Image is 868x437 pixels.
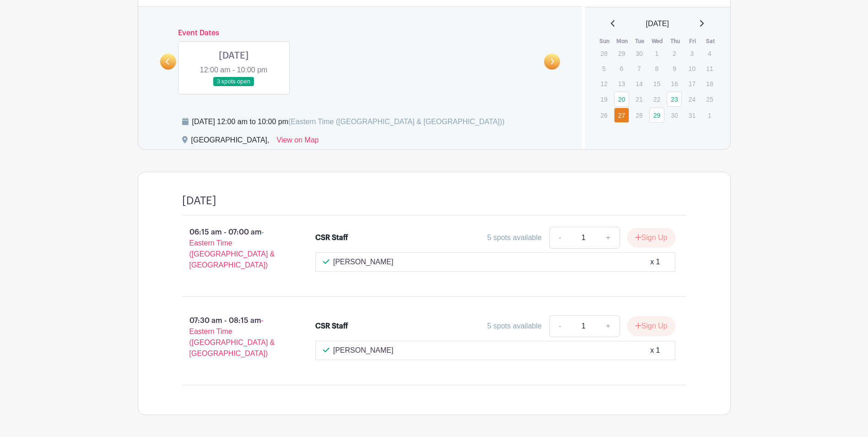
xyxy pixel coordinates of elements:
[649,37,667,46] th: Wed
[631,61,647,76] p: 7
[631,76,647,91] p: 14
[631,46,647,60] p: 30
[667,61,682,76] p: 9
[649,76,664,91] p: 15
[549,227,570,249] a: -
[614,92,629,107] a: 20
[649,61,664,76] p: 8
[167,223,301,274] p: 06:15 am - 07:00 am
[685,46,700,60] p: 3
[487,232,542,243] div: 5 spots available
[182,194,216,208] h4: [DATE]
[649,108,664,123] a: 29
[596,37,614,46] th: Sun
[596,76,611,91] p: 12
[614,108,629,123] a: 27
[487,321,542,332] div: 5 spots available
[685,61,700,76] p: 10
[685,108,700,122] p: 31
[288,118,505,126] span: (Eastern Time ([GEOGRAPHIC_DATA] & [GEOGRAPHIC_DATA]))
[685,92,700,106] p: 24
[667,108,682,122] p: 30
[667,46,682,60] p: 2
[627,228,675,247] button: Sign Up
[597,315,620,337] a: +
[702,92,717,106] p: 25
[701,37,719,46] th: Sat
[702,61,717,76] p: 11
[646,18,669,29] span: [DATE]
[191,135,270,149] div: [GEOGRAPHIC_DATA],
[596,46,611,60] p: 28
[596,61,611,76] p: 5
[176,29,545,38] h6: Event Dates
[333,257,394,268] p: [PERSON_NAME]
[315,321,348,332] div: CSR Staff
[549,315,570,337] a: -
[702,108,717,122] p: 1
[596,92,611,106] p: 19
[685,76,700,91] p: 17
[650,257,660,268] div: x 1
[649,46,664,60] p: 1
[277,135,319,149] a: View on Map
[649,92,664,106] p: 22
[189,317,275,357] span: - Eastern Time ([GEOGRAPHIC_DATA] & [GEOGRAPHIC_DATA])
[702,46,717,60] p: 4
[167,311,301,363] p: 07:30 am - 08:15 am
[650,345,660,356] div: x 1
[189,228,275,269] span: - Eastern Time ([GEOGRAPHIC_DATA] & [GEOGRAPHIC_DATA])
[666,37,684,46] th: Thu
[614,37,631,46] th: Mon
[702,76,717,91] p: 18
[614,76,629,91] p: 13
[631,37,649,46] th: Tue
[315,232,348,243] div: CSR Staff
[614,46,629,60] p: 29
[192,116,505,127] div: [DATE] 12:00 am to 10:00 pm
[614,61,629,76] p: 6
[684,37,702,46] th: Fri
[631,92,647,106] p: 21
[667,76,682,91] p: 16
[667,92,682,107] a: 23
[627,317,675,336] button: Sign Up
[596,108,611,122] p: 26
[333,345,394,356] p: [PERSON_NAME]
[597,227,620,249] a: +
[631,108,647,122] p: 28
